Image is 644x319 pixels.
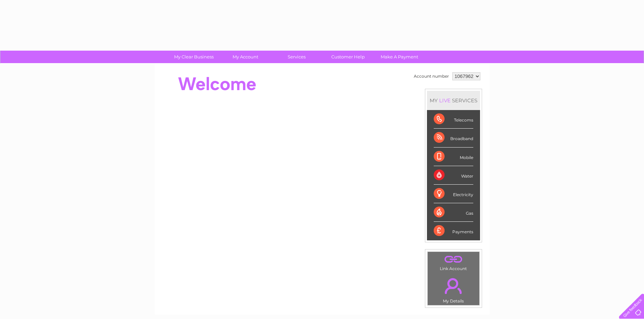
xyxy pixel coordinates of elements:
[427,91,480,110] div: MY SERVICES
[269,51,325,63] a: Services
[434,203,473,222] div: Gas
[434,185,473,203] div: Electricity
[429,274,478,298] a: .
[412,71,451,82] td: Account number
[320,51,376,63] a: Customer Help
[434,129,473,147] div: Broadband
[434,222,473,240] div: Payments
[427,251,480,273] td: Link Account
[166,51,222,63] a: My Clear Business
[434,148,473,166] div: Mobile
[434,110,473,129] div: Telecoms
[434,166,473,185] div: Water
[372,51,427,63] a: Make A Payment
[427,272,480,305] td: My Details
[438,97,452,104] div: LIVE
[217,51,273,63] a: My Account
[429,254,478,265] a: .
